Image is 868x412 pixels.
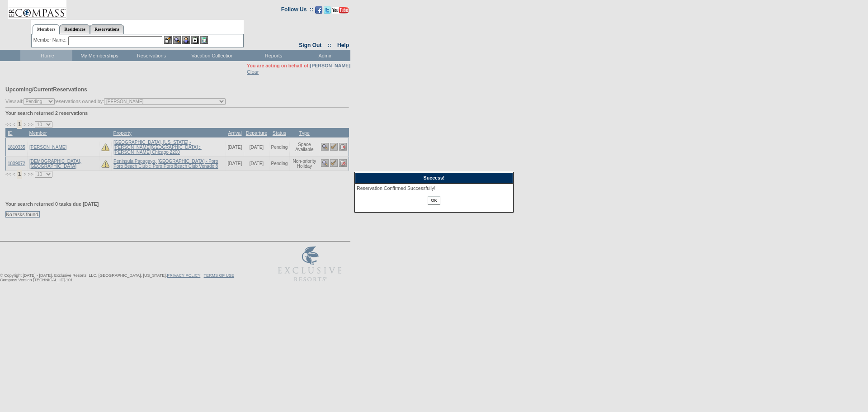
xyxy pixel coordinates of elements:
[200,36,208,44] img: b_calculator.gif
[337,42,349,48] a: Help
[328,42,331,48] span: ::
[182,36,190,44] img: Impersonate
[281,5,313,16] td: Follow Us ::
[332,7,349,14] img: Subscribe to our YouTube Channel
[332,9,349,14] a: Subscribe to our YouTube Channel
[299,42,321,48] a: Sign Out
[428,196,440,205] input: OK
[355,172,513,184] div: Success!
[324,6,331,14] img: Follow us on Twitter
[90,24,124,34] a: Reservations
[33,24,60,34] a: Members
[315,9,322,14] a: Become our fan on Facebook
[191,36,199,44] img: Reservations
[164,36,172,44] img: b_edit.gif
[324,9,331,14] a: Follow us on Twitter
[60,24,90,34] a: Residences
[173,36,181,44] img: View
[357,185,511,191] div: Reservation Confirmed Successfully!
[33,36,68,44] div: Member Name:
[315,6,322,14] img: Become our fan on Facebook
